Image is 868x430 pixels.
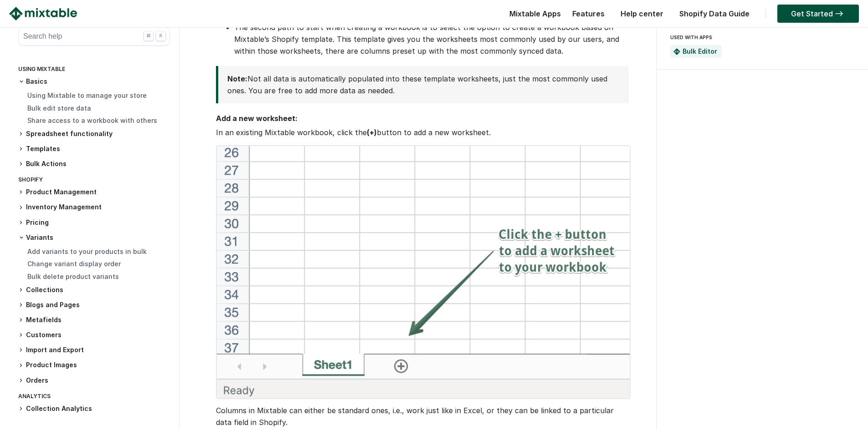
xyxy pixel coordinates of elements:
a: Bulk Editor [683,47,717,55]
img: Add a new worksheet for Shopify data [216,145,631,399]
h3: Bulk Actions [18,159,170,169]
h3: Orders [18,376,170,385]
h3: Customers [18,330,170,340]
div: USED WITH APPS [670,32,851,43]
div: Using Mixtable [18,64,170,77]
h3: Inventory Management [18,202,170,212]
button: Search help ⌘ K [18,27,170,46]
h3: Basics [18,77,170,86]
div: Shopify [18,174,170,187]
a: Features [568,9,609,18]
a: Add variants to your products in bulk [27,248,147,255]
h3: Metafields [18,315,170,325]
a: Help center [616,9,668,18]
div: Mixtable Apps [505,7,561,25]
a: Share access to a workbook with others [27,116,157,124]
img: arrow-right.svg [833,11,845,16]
a: Shopify Data Guide [675,9,754,18]
div: ⌘ [144,31,154,41]
p: In an existing Mixtable workbook, click the button to add a new worksheet. [216,126,629,138]
h3: Collection Analytics [18,404,170,414]
a: Bulk delete product variants [27,273,119,280]
h3: Product Management [18,187,170,197]
h3: Blogs and Pages [18,300,170,310]
a: Get Started [777,5,859,23]
img: Mixtable logo [9,7,77,20]
strong: (+) [367,128,377,137]
h3: Variants [18,233,170,242]
h3: Import and Export [18,345,170,355]
a: Using Mixtable to manage your store [27,91,147,99]
h3: Spreadsheet functionality [18,129,170,139]
p: Not all data is automatically populated into these template worksheets, just the most commonly us... [227,73,615,96]
div: Analytics [18,391,170,404]
div: K [156,31,166,41]
strong: Note: [227,74,247,83]
h3: Collections [18,285,170,295]
a: Bulk edit store data [27,104,91,112]
li: The second path to start when creating a workbook is to select the option to create a workbook ba... [234,21,629,57]
h3: Templates [18,144,170,154]
p: Columns in Mixtable can either be standard ones, i.e., work just like in Excel, or they can be li... [216,405,629,428]
strong: Add а new worksheet: [216,114,298,123]
img: Mixtable Spreadsheet Bulk Editor App [673,48,680,55]
h3: Pricing [18,218,170,228]
h3: Product Images [18,360,170,370]
a: Change variant display order [27,260,121,268]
